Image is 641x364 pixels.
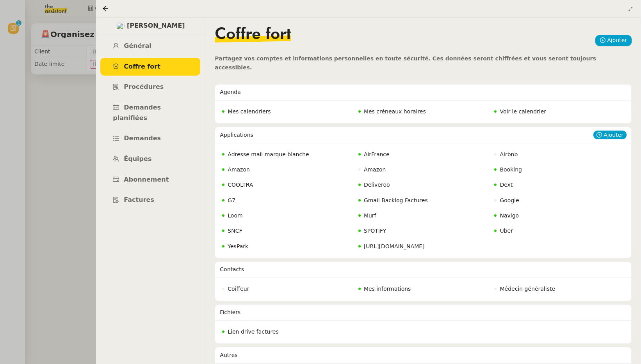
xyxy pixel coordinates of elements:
[220,352,237,358] span: Autres
[500,286,555,292] span: Médecin généraliste
[116,22,125,30] img: users%2FpftfpH3HWzRMeZpe6E7kXDgO5SJ3%2Favatar%2Fa3cc7090-f8ed-4df9-82e0-3c63ac65f9dd
[228,151,309,157] span: Adresse mail marque blanche
[124,83,164,90] span: Procédures
[124,155,151,163] span: Équipes
[228,329,278,335] span: Lien drive factures
[215,27,291,42] span: Coffre fort
[127,21,185,31] span: [PERSON_NAME]
[364,182,390,188] span: Deliveroo
[364,228,386,234] span: SPOTIFY
[100,171,200,189] a: Abonnement
[500,182,513,188] span: Dext
[607,36,627,45] span: Ajouter
[215,55,596,71] span: Partagez vos comptes et informations personnelles en toute sécurité. Ces données seront chiffrées...
[228,108,271,115] span: Mes calendriers
[124,196,154,203] span: Factures
[228,286,249,292] span: Coiffeur
[220,266,244,272] span: Contacts
[593,131,627,139] button: Ajouter
[100,58,200,76] a: Coffre fort
[228,197,235,203] span: G7
[604,131,623,139] span: Ajouter
[100,129,200,148] a: Demandes
[228,243,248,249] span: YesPark
[364,212,376,219] span: Murf
[228,166,250,173] span: Amazon
[364,151,390,157] span: AirFrance
[220,132,253,138] span: Applications
[364,166,386,173] span: Amazon
[124,42,151,49] span: Général
[364,243,425,249] span: [URL][DOMAIN_NAME]
[113,104,161,122] span: Demandes planifiées
[228,228,242,234] span: SNCF
[500,212,519,219] span: Navigo
[100,78,200,96] a: Procédures
[124,134,161,142] span: Demandes
[500,228,513,234] span: Uber
[100,37,200,55] a: Général
[364,197,428,203] span: Gmail Backlog Factures
[500,197,519,203] span: Google
[124,176,169,183] span: Abonnement
[124,63,160,70] span: Coffre fort
[500,166,522,173] span: Booking
[595,35,632,46] button: Ajouter
[364,108,426,115] span: Mes créneaux horaires
[220,309,240,315] span: Fichiers
[500,151,518,157] span: Airbnb
[100,99,200,127] a: Demandes planifiées
[228,182,253,188] span: COOLTRA
[364,286,411,292] span: Mes informations
[228,212,242,219] span: Loom
[100,150,200,168] a: Équipes
[500,108,546,115] span: Voir le calendrier
[220,89,240,95] span: Agenda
